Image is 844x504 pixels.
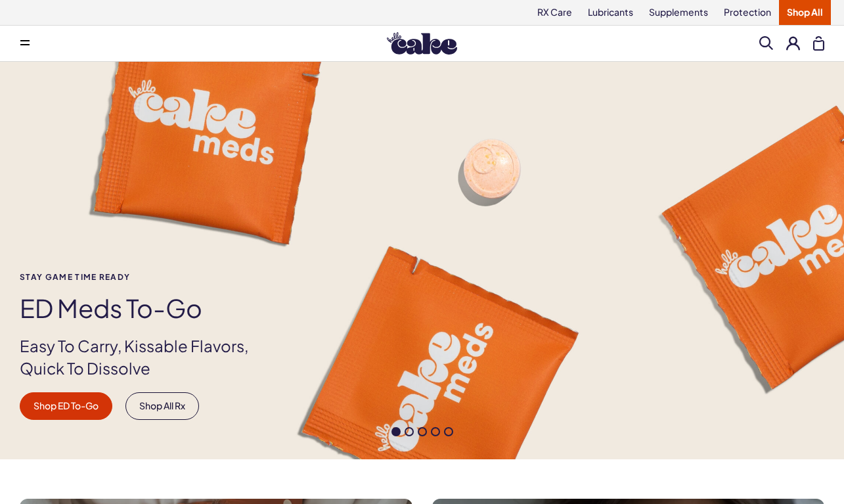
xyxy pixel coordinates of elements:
[125,392,199,420] a: Shop All Rx
[20,294,271,322] h1: ED Meds to-go
[20,335,271,379] p: Easy To Carry, Kissable Flavors, Quick To Dissolve
[387,32,457,55] img: Hello Cake
[20,392,112,420] a: Shop ED To-Go
[20,273,271,281] span: Stay Game time ready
